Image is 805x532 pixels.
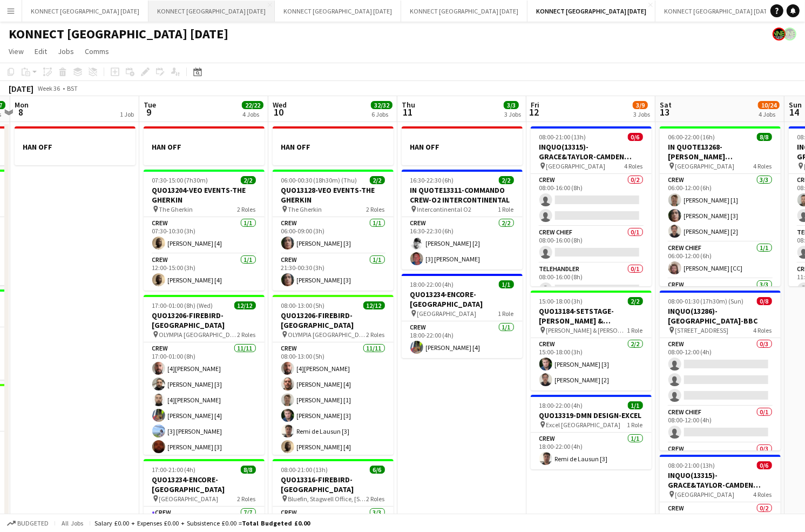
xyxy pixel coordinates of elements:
[660,443,781,511] app-card-role: Crew0/3
[531,126,652,286] app-job-card: 08:00-21:00 (13h)0/6INQUO(13315)-GRACE&TAYLOR-CAMDEN MUSIC FESTIVAL [GEOGRAPHIC_DATA]4 RolesCrew0...
[273,217,394,254] app-card-role: Crew1/106:00-09:00 (3h)[PERSON_NAME] [3]
[273,142,394,152] h3: HAN OFF
[15,100,29,110] span: Mon
[628,297,643,305] span: 2/2
[539,401,583,409] span: 18:00-22:00 (4h)
[36,84,63,92] span: Week 36
[30,44,51,58] a: Edit
[546,162,606,170] span: [GEOGRAPHIC_DATA]
[144,100,156,110] span: Tue
[627,421,643,429] span: 1 Role
[527,1,655,22] button: KONNECT [GEOGRAPHIC_DATA] [DATE]
[531,226,652,263] app-card-role: Crew Chief0/108:00-16:00 (8h)
[402,126,523,165] app-job-card: HAN OFF
[660,291,781,450] app-job-card: 08:00-01:30 (17h30m) (Sun)0/8INQUO(13286)-[GEOGRAPHIC_DATA]-BBC [STREET_ADDRESS]4 RolesCrew0/308:...
[273,295,394,455] app-job-card: 08:00-13:00 (5h)12/12QUO13206-FIREBIRD-[GEOGRAPHIC_DATA] OLYMPIA [GEOGRAPHIC_DATA]2 RolesCrew11/1...
[288,495,367,503] span: Bluefin, Stagwell Office, [STREET_ADDRESS]
[531,174,652,226] app-card-role: Crew0/208:00-16:00 (8h)
[144,311,265,330] h3: QUO13206-FIREBIRD-[GEOGRAPHIC_DATA]
[625,162,643,170] span: 4 Roles
[660,338,781,406] app-card-role: Crew0/308:00-12:00 (4h)
[273,311,394,330] h3: QUO13206-FIREBIRD-[GEOGRAPHIC_DATA]
[668,133,715,141] span: 06:00-22:00 (16h)
[402,321,523,358] app-card-role: Crew1/118:00-22:00 (4h)[PERSON_NAME] [4]
[402,274,523,358] app-job-card: 18:00-22:00 (4h)1/1QUO13234-ENCORE-[GEOGRAPHIC_DATA] [GEOGRAPHIC_DATA]1 RoleCrew1/118:00-22:00 (4...
[531,433,652,469] app-card-role: Crew1/118:00-22:00 (4h)Remi de Lausun [3]
[370,466,385,474] span: 6/6
[660,406,781,443] app-card-role: Crew Chief0/108:00-12:00 (4h)
[660,279,781,347] app-card-role: Crew3/3
[531,395,652,469] app-job-card: 18:00-22:00 (4h)1/1QUO13319-DMN DESIGN-EXCEL Excel [GEOGRAPHIC_DATA]1 RoleCrew1/118:00-22:00 (4h)...
[241,176,256,184] span: 2/2
[504,101,519,109] span: 3/3
[371,110,392,118] div: 6 Jobs
[633,101,648,109] span: 3/9
[273,170,394,291] app-job-card: 06:00-00:30 (18h30m) (Thu)2/2QUO13128-VEO EVENTS-THE GHERKIN The Gherkin2 RolesCrew1/106:00-09:00...
[22,1,148,22] button: KONNECT [GEOGRAPHIC_DATA] [DATE]
[660,174,781,242] app-card-role: Crew3/306:00-12:00 (6h)[PERSON_NAME] [1][PERSON_NAME] [3][PERSON_NAME] [2]
[402,142,523,152] h3: HAN OFF
[242,110,263,118] div: 4 Jobs
[546,421,621,429] span: Excel [GEOGRAPHIC_DATA]
[660,100,672,110] span: Sat
[281,176,357,184] span: 06:00-00:30 (18h30m) (Thu)
[402,170,523,270] div: 16:30-22:30 (6h)2/2IN QUOTE13311-COMMANDO CREW-O2 INTERCONTINENTAL Intercontinental O21 RoleCrew2...
[531,338,652,390] app-card-role: Crew2/215:00-18:00 (3h)[PERSON_NAME] [3][PERSON_NAME] [2]
[144,185,265,205] h3: QUO13204-VEO EVENTS-THE GHERKIN
[754,326,772,334] span: 4 Roles
[238,331,256,339] span: 2 Roles
[754,490,772,499] span: 4 Roles
[758,101,780,109] span: 10/24
[754,162,772,170] span: 4 Roles
[273,254,394,291] app-card-role: Crew1/121:30-00:30 (3h)[PERSON_NAME] [3]
[410,176,454,184] span: 16:30-22:30 (6h)
[152,176,208,184] span: 07:30-15:00 (7h30m)
[273,475,394,494] h3: QUO13316-FIREBIRD-[GEOGRAPHIC_DATA]
[159,331,238,339] span: OLYMPIA [GEOGRAPHIC_DATA]
[668,297,744,305] span: 08:00-01:30 (17h30m) (Sun)
[4,44,28,58] a: View
[234,301,256,309] span: 12/12
[80,44,113,58] a: Comms
[17,520,49,527] span: Budgeted
[144,142,265,152] h3: HAN OFF
[142,106,156,118] span: 9
[675,326,729,334] span: [STREET_ADDRESS]
[144,254,265,291] app-card-role: Crew1/112:00-15:00 (3h)[PERSON_NAME] [4]
[789,100,802,110] span: Sun
[85,46,109,56] span: Comms
[660,306,781,326] h3: INQUO(13286)-[GEOGRAPHIC_DATA]-BBC
[367,495,385,503] span: 2 Roles
[152,466,196,474] span: 17:00-21:00 (4h)
[5,517,50,529] button: Budgeted
[144,170,265,291] div: 07:30-15:00 (7h30m)2/2QUO13204-VEO EVENTS-THE GHERKIN The Gherkin2 RolesCrew1/107:30-10:30 (3h)[P...
[15,126,136,165] div: HAN OFF
[417,309,477,318] span: [GEOGRAPHIC_DATA]
[94,519,310,527] div: Salary £0.00 + Expenses £0.00 + Subsistence £0.00 =
[273,126,394,165] div: HAN OFF
[539,297,583,305] span: 15:00-18:00 (3h)
[668,461,715,469] span: 08:00-21:00 (13h)
[531,291,652,390] div: 15:00-18:00 (3h)2/2QUO13184-SETSTAGE-[PERSON_NAME] & [PERSON_NAME] [PERSON_NAME] & [PERSON_NAME],...
[783,28,796,41] app-user-avatar: Konnect 24hr EMERGENCY NR*
[410,280,454,288] span: 18:00-22:00 (4h)
[152,301,213,309] span: 17:00-01:00 (8h) (Wed)
[531,306,652,326] h3: QUO13184-SETSTAGE-[PERSON_NAME] & [PERSON_NAME]
[288,205,322,213] span: The Gherkin
[242,101,263,109] span: 22/22
[144,295,265,455] div: 17:00-01:00 (8h) (Wed)12/12QUO13206-FIREBIRD-[GEOGRAPHIC_DATA] OLYMPIA [GEOGRAPHIC_DATA]2 RolesCr...
[367,205,385,213] span: 2 Roles
[499,176,514,184] span: 2/2
[144,126,265,165] div: HAN OFF
[417,205,472,213] span: Intercontinental O2
[401,1,527,22] button: KONNECT [GEOGRAPHIC_DATA] [DATE]
[242,519,310,527] span: Total Budgeted £0.00
[281,466,328,474] span: 08:00-21:00 (13h)
[371,101,393,109] span: 32/32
